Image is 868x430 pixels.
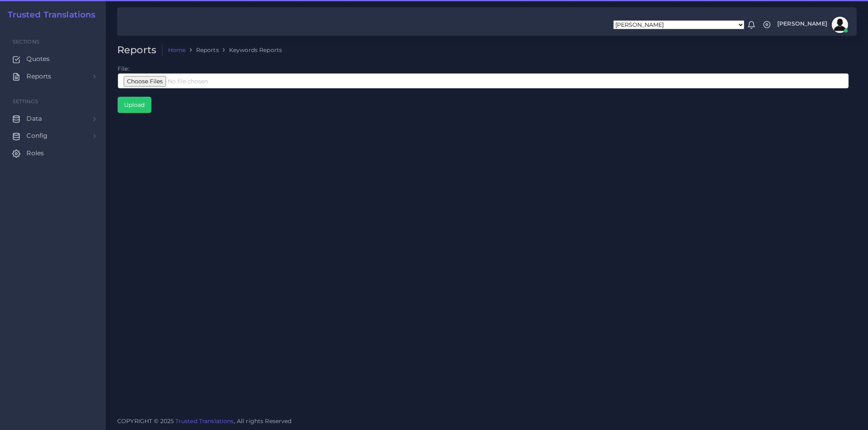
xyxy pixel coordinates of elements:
a: Roles [6,145,100,162]
span: Reports [26,72,51,81]
span: Quotes [26,54,50,63]
a: Trusted Translations [175,417,234,425]
span: COPYRIGHT © 2025 [117,417,292,426]
span: Config [26,131,48,140]
h2: Reports [117,44,162,56]
a: Quotes [6,50,100,67]
a: Trusted Translations [2,10,96,20]
span: , All rights Reserved [234,417,292,426]
li: Keywords Reports [219,46,282,54]
a: [PERSON_NAME]avatar [773,17,851,33]
td: File: [117,64,849,113]
span: [PERSON_NAME] [777,21,827,26]
img: avatar [832,17,848,33]
span: Sections [13,39,39,45]
span: Settings [13,98,38,104]
a: Home [168,46,186,54]
input: Upload [118,97,151,113]
span: Data [26,114,42,123]
a: Reports [6,68,100,85]
a: Data [6,110,100,127]
a: Config [6,127,100,144]
span: Roles [26,149,44,158]
li: Reports [186,46,219,54]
